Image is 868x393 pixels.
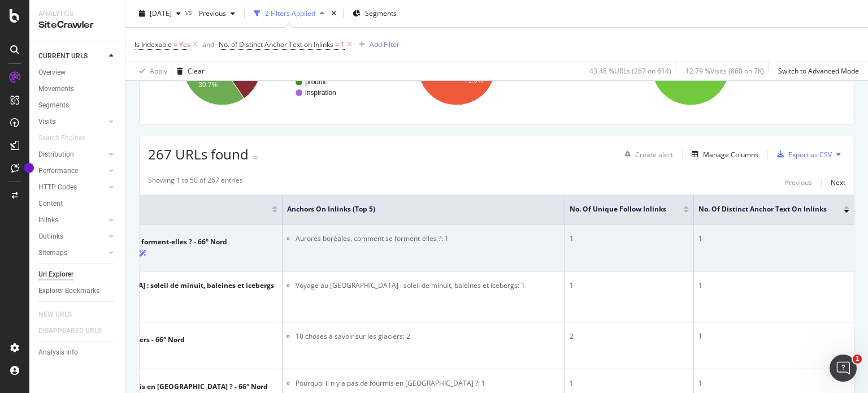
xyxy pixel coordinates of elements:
span: Yes [179,37,190,53]
div: 12.79 % Visits ( 860 on 7K ) [685,66,764,76]
div: Url Explorer [38,269,73,280]
div: times [329,8,338,19]
div: 1 [698,234,849,244]
li: Voyage au [GEOGRAPHIC_DATA] : soleil de minuit, baleines et icebergs: 1 [296,280,560,291]
a: DISAPPEARED URLS [38,325,113,337]
button: Create alert [620,145,673,163]
span: No. of Distinct Anchor Text on Inlinks [698,204,827,214]
span: 1 [853,355,862,364]
li: 10 choses à savoir sur les glaciers: 2 [296,331,560,342]
div: Next [831,178,845,187]
a: Url Explorer [38,269,117,280]
div: Content [38,198,63,210]
div: NEW URLS [38,309,72,321]
span: No. of Distinct Anchor Text on Inlinks [219,40,333,49]
a: Inlinks [38,214,106,226]
button: Add Filter [354,38,400,51]
a: HTTP Codes [38,182,106,193]
div: DISAPPEARED URLS [38,325,102,337]
button: Previous [194,5,240,23]
div: Clear [188,66,205,76]
div: Sitemaps [38,247,67,259]
div: Explorer Bookmarks [38,285,99,297]
text: 39.7% [198,81,218,89]
span: Anchors on Inlinks (top 5) [287,204,543,214]
button: Manage Columns [687,148,758,161]
a: CURRENT URLS [38,50,106,62]
a: Analysis Info [38,347,117,359]
a: Content [38,198,117,210]
li: Pourquoi il n y a pas de fourmis en [GEOGRAPHIC_DATA] ?: 1 [296,378,560,388]
div: Movements [38,83,74,95]
div: 1 [698,378,849,388]
div: 1 [570,280,689,291]
div: 1 [698,280,849,291]
span: Segments [365,8,397,18]
span: = [173,40,177,49]
text: inspiration [305,89,336,97]
div: Export as CSV [788,150,832,159]
div: 1 [570,234,689,244]
div: Analysis Info [38,347,78,359]
a: Visits [38,116,106,128]
div: HTTP Codes [38,182,77,193]
div: Distribution [38,149,74,161]
div: Voyage au [GEOGRAPHIC_DATA] : soleil de minuit, baleines et icebergs - 66° Nord [38,280,277,301]
a: Explorer Bookmarks [38,285,117,297]
div: Segments [38,100,69,111]
a: AI Url Details [139,247,147,259]
div: Overview [38,67,66,79]
div: Inlinks [38,214,58,226]
div: 2 [570,331,689,342]
span: Previous [194,8,226,18]
span: = [335,40,339,49]
a: Movements [38,83,117,95]
div: A chart. [148,17,374,115]
div: 43.48 % URLs ( 267 on 614 ) [589,66,671,76]
button: and [202,39,214,50]
span: No. of Unique Follow Inlinks [570,204,666,214]
a: Distribution [38,149,106,161]
a: Segments [38,100,117,111]
div: CURRENT URLS [38,50,88,62]
a: Performance [38,165,106,177]
div: - [260,153,262,162]
a: Search Engines [38,132,97,144]
button: Clear [172,62,205,80]
div: Search Engines [38,132,85,144]
div: Outlinks [38,231,63,243]
div: Visits [38,116,55,128]
div: and [202,40,214,49]
span: vs [185,7,194,17]
div: Add Filter [370,40,400,49]
button: Segments [348,5,401,23]
text: produit [305,78,326,86]
img: Equal [253,156,258,159]
div: Create alert [635,150,673,159]
li: Aurores boréales, comment se forment-elles ?: 1 [296,234,560,244]
button: Export as CSV [772,145,832,163]
iframe: Intercom live chat [830,355,857,382]
span: 2025 Sep. 23rd [150,8,172,18]
div: Pourquoi il n y a pas de fourmis en [GEOGRAPHIC_DATA] ? - 66° Nord [38,382,268,392]
a: NEW URLS [38,309,83,321]
div: 1 [570,378,689,388]
a: Sitemaps [38,247,106,259]
div: Tooltip anchor [24,163,34,173]
div: Switch to Advanced Mode [778,66,859,76]
button: Switch to Advanced Mode [774,62,859,80]
button: Next [831,175,845,189]
a: Overview [38,67,117,79]
button: [DATE] [134,5,185,23]
div: Apply [150,66,167,76]
div: Previous [785,178,812,187]
div: 1 [698,331,849,342]
div: SiteCrawler [38,19,116,32]
div: Showing 1 to 50 of 267 entries [148,175,243,189]
div: Performance [38,165,78,177]
span: Is Indexable [134,40,172,49]
button: Previous [785,175,812,189]
span: 267 URLs found [148,145,249,163]
button: Apply [134,62,167,80]
a: Outlinks [38,231,106,243]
